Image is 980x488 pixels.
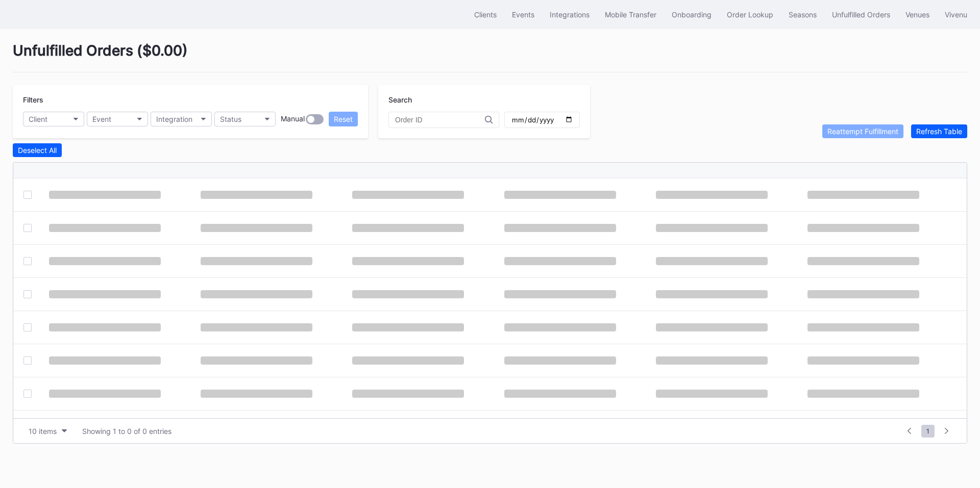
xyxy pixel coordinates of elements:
div: Filters [23,95,358,104]
button: Onboarding [664,5,719,24]
div: Events [512,10,534,19]
div: Unfulfilled Orders ( $0.00 ) [13,42,967,72]
div: Reattempt Fulfillment [827,127,898,136]
button: Unfulfilled Orders [824,5,898,24]
div: Vivenu [945,10,967,19]
button: Refresh Table [911,124,967,138]
button: Events [504,5,542,24]
button: Event [87,112,148,126]
div: Seasons [789,10,817,19]
button: Seasons [781,5,824,24]
div: Search [388,95,580,104]
div: Unfulfilled Orders [832,10,890,19]
button: Venues [898,5,937,24]
button: Integrations [542,5,597,24]
button: Clients [467,5,504,24]
div: 10 items [29,427,57,435]
div: Venues [905,10,929,19]
div: Order Lookup [727,10,773,19]
button: Reattempt Fulfillment [822,124,903,138]
button: Order Lookup [719,5,781,24]
button: Vivenu [937,5,975,24]
button: 10 items [23,424,72,438]
div: Refresh Table [916,127,962,136]
button: Status [214,112,276,126]
div: Client [29,115,47,123]
button: Reset [329,112,358,126]
div: Manual [281,114,305,124]
div: Event [92,115,111,123]
div: Integrations [550,10,590,19]
div: Onboarding [672,10,712,19]
input: Order ID [395,116,485,124]
div: Deselect All [18,146,57,155]
span: 1 [921,425,935,438]
div: Status [220,115,241,123]
div: Integration [156,115,192,123]
button: Client [23,112,84,126]
div: Reset [334,115,353,123]
button: Integration [151,112,212,126]
button: Deselect All [13,143,62,157]
div: Clients [474,10,497,19]
div: Showing 1 to 0 of 0 entries [82,427,171,435]
div: Mobile Transfer [605,10,656,19]
button: Mobile Transfer [597,5,664,24]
